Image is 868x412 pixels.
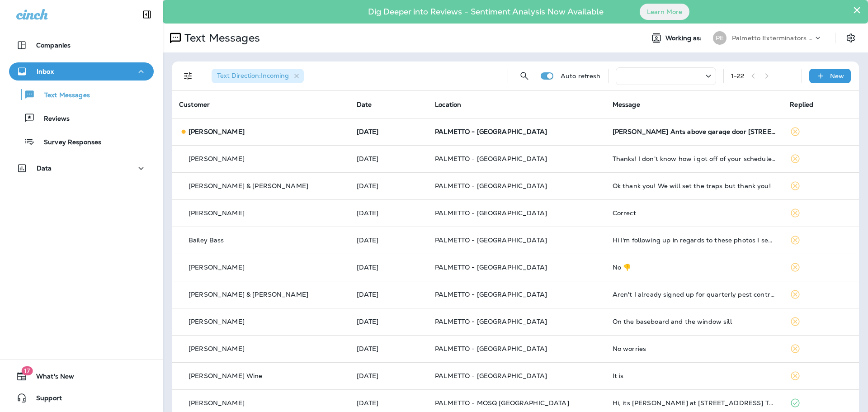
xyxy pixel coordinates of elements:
div: Thanks! I don't know how i got off of your schedule? We have been customers since 2003 [613,155,776,162]
p: Sep 22, 2025 03:58 PM [357,318,420,325]
button: Survey Responses [9,132,154,151]
span: Location [435,100,461,109]
p: Sep 23, 2025 07:09 AM [357,237,420,244]
p: Bailey Bass [189,237,224,244]
p: Sep 22, 2025 09:38 AM [357,399,420,407]
p: Data [37,165,52,172]
div: Hi I'm following up in regards to these photos I sent last week. I was told I'd be notified as to... [613,237,776,244]
p: [PERSON_NAME] [189,264,245,271]
button: Companies [9,36,154,54]
button: Collapse Sidebar [134,5,160,24]
p: Sep 22, 2025 07:05 PM [357,291,420,298]
p: Text Messages [35,91,90,100]
span: 17 [21,366,33,375]
p: Companies [36,42,71,49]
button: Learn More [640,4,689,20]
p: Survey Responses [35,138,101,147]
span: Support [27,394,62,405]
span: Working as: [665,34,704,42]
div: It is [613,372,776,379]
div: No worries [613,345,776,352]
p: Auto refresh [561,72,601,80]
p: Reviews [35,115,70,123]
span: What's New [27,373,74,384]
span: PALMETTO - [GEOGRAPHIC_DATA] [435,209,547,217]
p: Sep 23, 2025 02:23 PM [357,155,420,162]
button: Settings [843,30,859,46]
div: On the baseboard and the window sill [613,318,776,325]
p: Sep 22, 2025 02:41 PM [357,345,420,352]
div: Carpenter Ants above garage door 954 Key Colony Court Mount Pleasant, SC 29464 [613,128,776,135]
p: Inbox [37,68,54,75]
span: PALMETTO - [GEOGRAPHIC_DATA] [435,155,547,163]
span: PALMETTO - [GEOGRAPHIC_DATA] [435,345,547,353]
p: [PERSON_NAME] Wine [189,372,263,379]
button: Close [853,3,861,17]
span: Customer [179,100,210,109]
p: [PERSON_NAME] [189,318,245,325]
button: Inbox [9,62,154,81]
p: Dig Deeper into Reviews - Sentiment Analysis Now Available [342,10,630,13]
div: 1 - 22 [731,72,745,80]
p: Sep 23, 2025 10:30 AM [357,209,420,217]
p: [PERSON_NAME] [189,209,245,217]
button: Text Messages [9,85,154,104]
p: [PERSON_NAME] [189,128,245,135]
span: PALMETTO - [GEOGRAPHIC_DATA] [435,317,547,326]
button: Search Messages [515,67,533,85]
div: Correct [613,209,776,217]
div: PE [713,31,726,45]
span: PALMETTO - [GEOGRAPHIC_DATA] [435,372,547,380]
div: Hi, its Carol Gossage at 1445 Oaklanding Rd. This is directly under my front door on porch. It's ... [613,399,776,407]
p: New [830,72,844,80]
span: Text Direction : Incoming [217,71,289,80]
span: PALMETTO - [GEOGRAPHIC_DATA] [435,128,547,136]
span: Message [613,100,640,109]
p: [PERSON_NAME] & [PERSON_NAME] [189,182,308,189]
p: [PERSON_NAME] [189,155,245,162]
span: Replied [790,100,813,109]
p: Sep 23, 2025 11:57 AM [357,182,420,189]
button: Filters [179,67,197,85]
span: Date [357,100,372,109]
span: PALMETTO - [GEOGRAPHIC_DATA] [435,182,547,190]
p: [PERSON_NAME] [189,345,245,352]
p: Sep 22, 2025 02:02 PM [357,372,420,379]
span: PALMETTO - [GEOGRAPHIC_DATA] [435,290,547,298]
button: 17What's New [9,367,154,385]
div: Aren't I already signed up for quarterly pest control? [613,291,776,298]
p: Sep 22, 2025 07:50 PM [357,264,420,271]
span: PALMETTO - [GEOGRAPHIC_DATA] [435,236,547,244]
p: [PERSON_NAME] [189,399,245,407]
span: PALMETTO - MOSQ [GEOGRAPHIC_DATA] [435,399,569,407]
p: Sep 23, 2025 02:48 PM [357,128,420,135]
p: [PERSON_NAME] & [PERSON_NAME] [189,291,308,298]
button: Support [9,389,154,407]
div: Text Direction:Incoming [212,69,304,83]
button: Reviews [9,109,154,128]
p: Palmetto Exterminators LLC [732,34,813,42]
p: Text Messages [181,31,260,45]
div: No 👎 [613,264,776,271]
div: Ok thank you! We will set the traps but thank you! [613,182,776,189]
button: Data [9,159,154,177]
span: PALMETTO - [GEOGRAPHIC_DATA] [435,263,547,271]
